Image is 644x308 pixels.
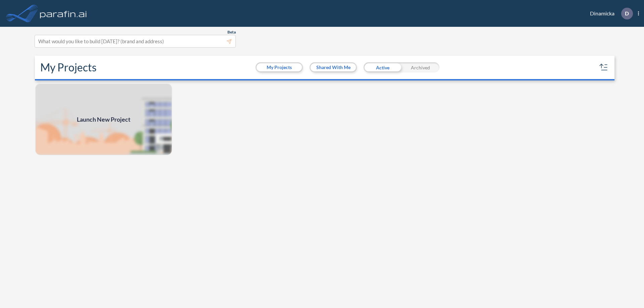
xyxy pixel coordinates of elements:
[227,29,236,35] span: Beta
[257,63,302,71] button: My Projects
[598,62,609,73] button: sort
[39,7,88,20] img: logo
[580,8,639,19] div: Dinamicka
[35,83,172,156] a: Launch New Project
[35,83,172,156] img: add
[625,10,629,16] p: D
[311,63,356,71] button: Shared With Me
[77,115,130,124] span: Launch New Project
[364,62,401,72] div: Active
[401,62,439,72] div: Archived
[40,61,97,74] h2: My Projects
